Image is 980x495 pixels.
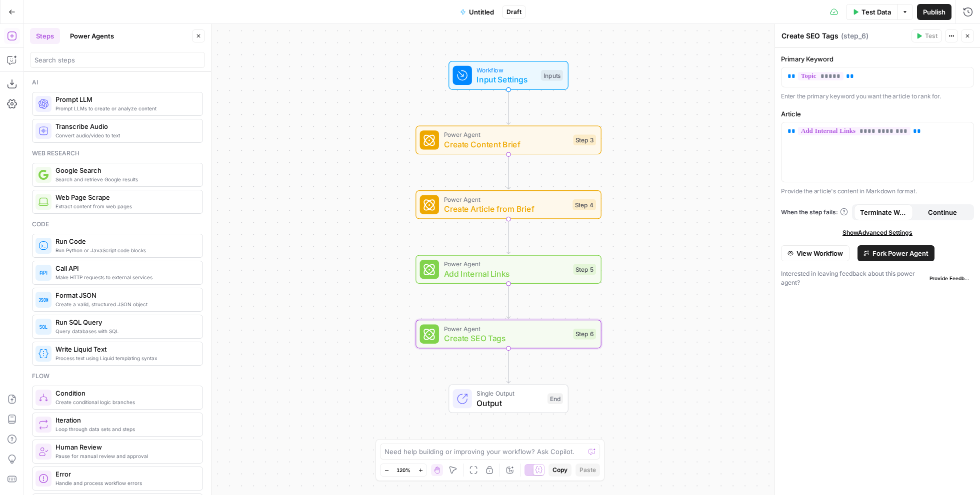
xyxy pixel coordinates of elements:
span: Format JSON [55,290,194,300]
span: Continue [928,207,957,217]
span: Test [925,31,937,40]
div: Power AgentCreate SEO TagsStep 6 [415,320,601,349]
span: Human Review [55,442,194,452]
span: Google Search [55,165,194,175]
span: Power Agent [444,259,568,269]
span: Create Content Brief [444,138,568,150]
span: View Workflow [796,248,843,258]
span: Add Internal Links [444,268,568,280]
span: Power Agent [444,194,568,204]
span: Error [55,469,194,479]
span: Terminate Workflow [860,207,907,217]
button: Test [911,29,942,42]
span: Pause for manual review and approval [55,452,194,460]
g: Edge from step_6 to end [506,348,510,383]
span: Transcribe Audio [55,121,194,131]
button: View Workflow [781,245,849,261]
span: Output [476,397,542,409]
span: Power Agent [444,130,568,139]
div: Step 5 [573,264,596,275]
p: Enter the primary keyword you want the article to rank for. [781,91,974,101]
span: Test Data [861,7,891,17]
span: Call API [55,263,194,273]
button: Publish [917,4,951,20]
span: Run Code [55,236,194,246]
div: Web research [32,149,203,158]
span: Run Python or JavaScript code blocks [55,246,194,254]
span: Condition [55,388,194,398]
button: Test Data [846,4,897,20]
span: Untitled [469,7,494,17]
span: Create Article from Brief [444,203,568,215]
button: Copy [548,464,571,477]
span: Run SQL Query [55,317,194,327]
button: Fork Power Agent [857,245,934,261]
span: ( step_6 ) [841,31,868,41]
span: Fork Power Agent [872,248,928,258]
span: Copy [552,466,567,475]
button: Power Agents [64,28,120,44]
div: Power AgentAdd Internal LinksStep 5 [415,255,601,284]
span: Workflow [476,65,536,74]
div: WorkflowInput SettingsInputs [415,61,601,90]
span: Power Agent [444,324,568,333]
div: Flow [32,372,203,381]
span: 120% [396,466,410,474]
span: Query databases with SQL [55,327,194,335]
g: Edge from start to step_3 [506,89,510,124]
span: Prompt LLM [55,94,194,104]
div: Inputs [541,70,563,81]
span: Single Output [476,389,542,398]
span: Show Advanced Settings [842,228,912,237]
a: When the step fails: [781,208,848,217]
button: Untitled [454,4,500,20]
input: Search steps [34,55,200,65]
div: Step 4 [572,199,596,210]
span: Create SEO Tags [444,332,568,344]
span: Input Settings [476,73,536,85]
span: Process text using Liquid templating syntax [55,354,194,362]
textarea: Create SEO Tags [781,31,838,41]
span: Convert audio/video to text [55,131,194,139]
span: Paste [579,466,596,475]
g: Edge from step_4 to step_5 [506,219,510,254]
div: Step 3 [573,135,596,146]
button: Provide Feedback [925,272,974,284]
span: Web Page Scrape [55,192,194,202]
div: Power AgentCreate Article from BriefStep 4 [415,190,601,219]
span: Write Liquid Text [55,344,194,354]
button: Steps [30,28,60,44]
g: Edge from step_3 to step_4 [506,154,510,189]
div: Power AgentCreate Content BriefStep 3 [415,126,601,155]
div: Ai [32,78,203,87]
span: Create conditional logic branches [55,398,194,406]
span: Provide Feedback [929,274,970,282]
button: Paste [575,464,600,477]
p: Provide the article's content in Markdown format. [781,186,974,196]
span: Prompt LLMs to create or analyze content [55,104,194,112]
g: Edge from step_5 to step_6 [506,283,510,318]
span: Search and retrieve Google results [55,175,194,183]
label: Article [781,109,974,119]
span: Loop through data sets and steps [55,425,194,433]
div: Step 6 [573,329,596,340]
div: Code [32,220,203,229]
div: Interested in leaving feedback about this power agent? [781,269,974,287]
span: Extract content from web pages [55,202,194,210]
span: Publish [923,7,945,17]
span: Draft [506,7,521,16]
button: Continue [913,204,972,220]
label: Primary Keyword [781,54,974,64]
span: Make HTTP requests to external services [55,273,194,281]
span: Iteration [55,415,194,425]
span: Handle and process workflow errors [55,479,194,487]
div: End [547,393,563,404]
div: Single OutputOutputEnd [415,384,601,413]
span: Create a valid, structured JSON object [55,300,194,308]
